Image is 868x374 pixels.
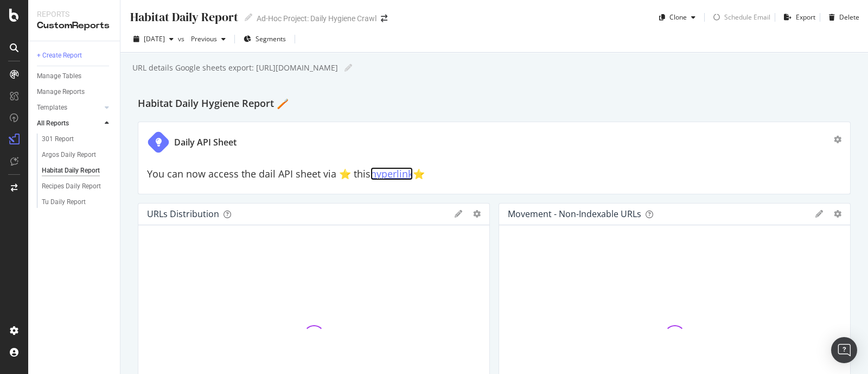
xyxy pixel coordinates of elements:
div: arrow-right-arrow-left [381,15,387,22]
div: loading [709,10,724,25]
div: CustomReports [37,20,111,32]
button: Delete [825,9,859,26]
span: Segments [256,34,286,43]
div: Tu Daily Report [42,196,86,208]
div: URLs Distribution [147,208,219,219]
a: + Create Report [37,50,112,61]
div: Habitat Daily Report [42,165,100,176]
a: Recipes Daily Report [42,181,112,192]
i: Edit report name [344,64,352,72]
button: loadingSchedule Email [709,9,770,26]
span: 2025 Sep. 5th [144,34,165,43]
div: + Create Report [37,50,82,61]
button: Export [780,9,815,26]
div: All Reports [37,118,69,129]
div: Daily API SheetYou can now access the dail API sheet via ⭐️ thishyperlink⭐️ [138,122,851,194]
div: Argos Daily Report [42,149,96,161]
div: gear [834,210,841,218]
div: Daily API Sheet [174,136,237,149]
a: Tu Daily Report [42,196,112,208]
div: Manage Tables [37,71,81,82]
h2: Habitat Daily Hygiene Report 🪥 [138,96,289,113]
div: Manage Reports [37,86,85,98]
div: 301 Report [42,134,74,145]
div: Habitat Daily Hygiene Report 🪥 [138,96,851,113]
div: Schedule Email [724,12,770,22]
a: Argos Daily Report [42,149,112,161]
button: Segments [239,30,290,48]
a: 301 Report [42,134,112,145]
h2: You can now access the dail API sheet via ⭐️ this ⭐️ [147,169,841,180]
a: Manage Tables [37,71,112,82]
a: All Reports [37,118,101,129]
div: Habitat Daily Report [129,9,238,26]
a: Templates [37,102,101,113]
a: Manage Reports [37,86,112,98]
div: Ad-Hoc Project: Daily Hygiene Crawl [257,13,376,24]
button: [DATE] [129,30,178,48]
div: Clone [669,12,687,22]
div: URL details Google sheets export: [URL][DOMAIN_NAME] [131,62,338,73]
button: Previous [187,30,230,48]
div: Recipes Daily Report [42,181,101,192]
span: Previous [187,34,217,43]
i: Edit report name [245,14,252,21]
a: hyperlink [371,167,413,180]
div: Movement - non-indexable URLs [508,208,641,219]
span: vs [178,34,187,43]
div: Export [796,12,815,22]
div: Delete [839,12,859,22]
div: Open Intercom Messenger [831,337,857,363]
div: Templates [37,102,67,113]
div: Reports [37,9,111,20]
a: Habitat Daily Report [42,165,112,176]
div: gear [473,210,481,218]
button: Clone [655,9,700,26]
div: gear [834,136,841,143]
